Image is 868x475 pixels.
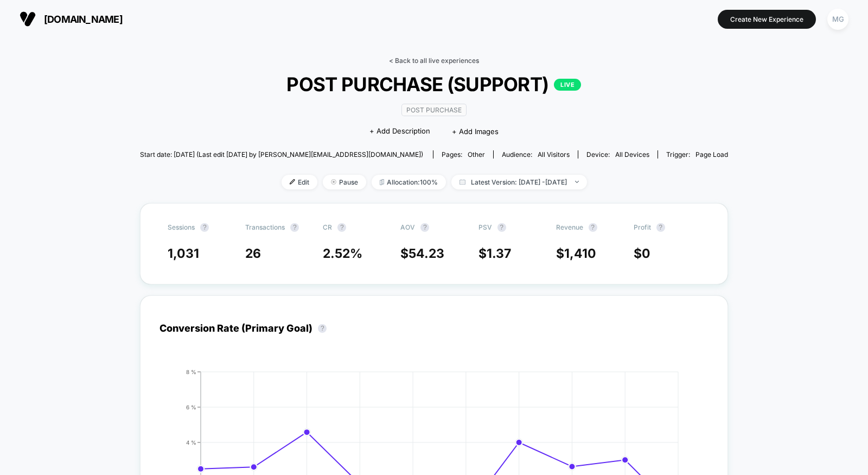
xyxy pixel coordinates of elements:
[556,246,596,261] span: $
[282,175,317,189] span: Edit
[168,223,195,231] span: Sessions
[44,14,123,25] span: [DOMAIN_NAME]
[409,246,444,261] span: 54.23
[186,369,196,375] tspan: 8 %
[827,9,848,30] div: MG
[615,150,649,159] span: all devices
[400,223,415,231] span: AOV
[331,179,336,185] img: end
[502,150,570,159] div: Audience:
[554,79,581,91] p: LIVE
[578,150,658,159] span: Device:
[478,223,492,231] span: PSV
[169,73,698,96] span: POST PURCHASE (SUPPORT)
[323,246,362,261] span: 2.52 %
[245,223,285,231] span: Transactions
[140,150,423,159] span: Start date: [DATE] (Last edit [DATE] by [PERSON_NAME][EMAIL_ADDRESS][DOMAIN_NAME])
[400,246,444,261] span: $
[442,150,485,159] div: Pages:
[478,246,511,261] span: $
[575,181,579,183] img: end
[186,439,196,445] tspan: 4 %
[245,246,261,261] span: 26
[389,56,479,65] a: < Back to all live experiences
[372,175,446,189] span: Allocation: 100%
[290,179,295,185] img: edit
[159,322,332,334] div: Conversion Rate (Primary Goal)
[666,150,728,159] div: Trigger:
[634,246,650,261] span: $
[452,127,499,136] span: + Add Images
[538,150,570,159] span: All Visitors
[718,10,816,29] button: Create New Experience
[451,175,587,189] span: Latest Version: [DATE] - [DATE]
[589,223,597,232] button: ?
[420,223,429,232] button: ?
[318,324,327,333] button: ?
[487,246,511,261] span: 1.37
[16,10,126,28] button: [DOMAIN_NAME]
[634,223,651,231] span: Profit
[20,11,36,27] img: Visually logo
[556,223,583,231] span: Revenue
[380,179,384,185] img: rebalance
[459,179,465,185] img: calendar
[168,246,199,261] span: 1,031
[497,223,506,232] button: ?
[200,223,209,232] button: ?
[369,126,430,137] span: + Add Description
[290,223,299,232] button: ?
[564,246,596,261] span: 1,410
[468,150,485,159] span: other
[642,246,650,261] span: 0
[401,104,467,116] span: Post Purchase
[323,175,366,189] span: Pause
[695,150,728,159] span: Page Load
[323,223,332,231] span: CR
[186,403,196,410] tspan: 6 %
[824,8,852,30] button: MG
[656,223,665,232] button: ?
[337,223,346,232] button: ?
